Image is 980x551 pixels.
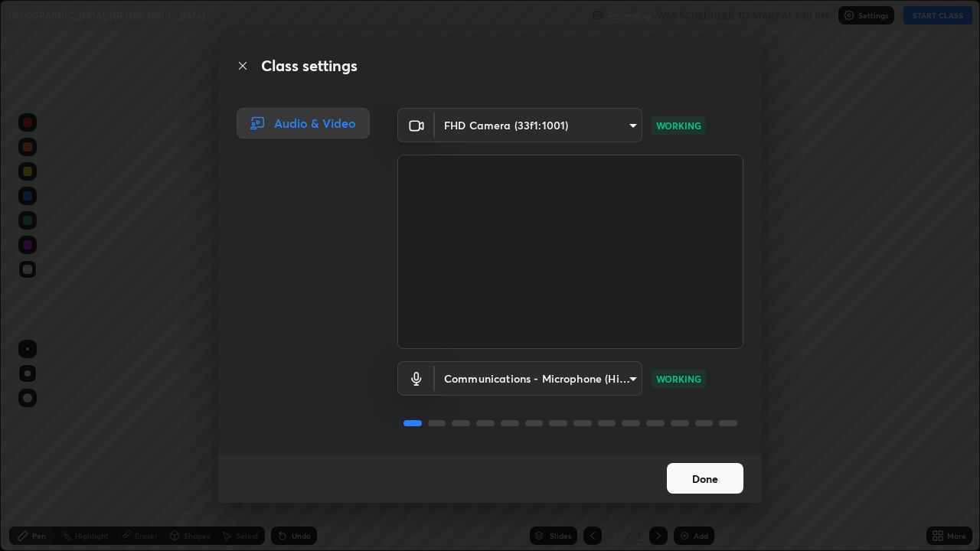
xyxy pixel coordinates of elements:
[261,54,358,77] h2: Class settings
[435,361,642,396] div: FHD Camera (33f1:1001)
[656,372,701,386] p: WORKING
[435,108,642,142] div: FHD Camera (33f1:1001)
[237,108,370,139] div: Audio & Video
[656,119,701,132] p: WORKING
[667,463,743,494] button: Done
